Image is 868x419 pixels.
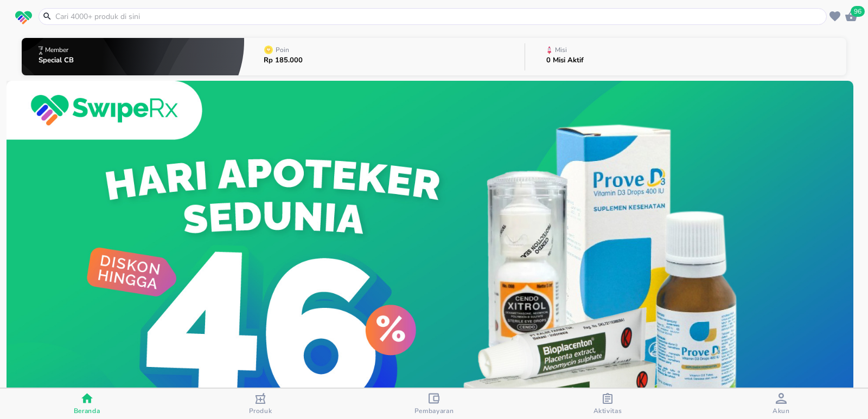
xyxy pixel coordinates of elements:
[276,47,289,53] p: Poin
[174,389,347,419] button: Produk
[851,6,865,17] span: 96
[694,389,868,419] button: Akun
[39,57,74,64] p: Special CB
[22,35,244,78] button: MemberSpecial CB
[347,389,521,419] button: Pembayaran
[521,389,694,419] button: Aktivitas
[843,8,859,24] button: 96
[15,11,32,25] img: logo_swiperx_s.bd005f3b.svg
[244,35,524,78] button: PoinRp 185.000
[773,407,790,415] span: Akun
[264,57,303,64] p: Rp 185.000
[414,407,454,415] span: Pembayaran
[54,11,824,22] input: Cari 4000+ produk di sini
[593,407,622,415] span: Aktivitas
[249,407,272,415] span: Produk
[546,57,584,64] p: 0 Misi Aktif
[45,47,68,53] p: Member
[525,35,846,78] button: Misi0 Misi Aktif
[555,47,567,53] p: Misi
[74,407,100,415] span: Beranda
